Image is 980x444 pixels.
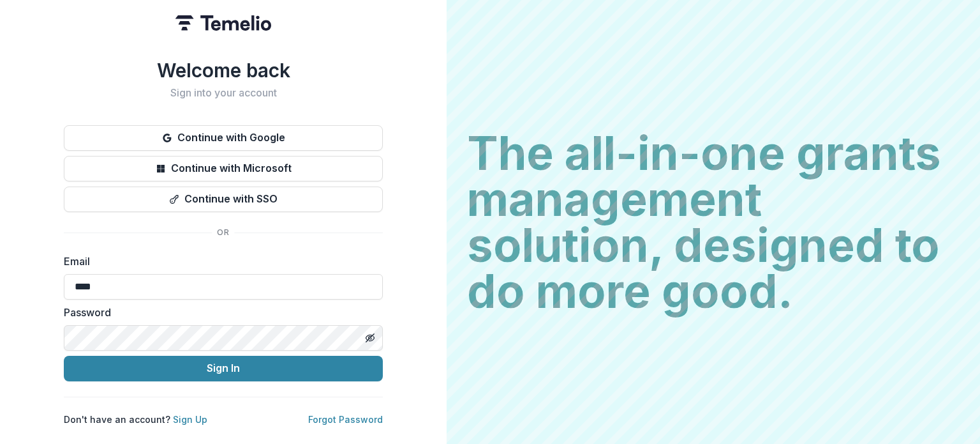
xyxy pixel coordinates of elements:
[64,156,383,181] button: Continue with Microsoft
[64,356,383,381] button: Sign In
[64,125,383,151] button: Continue with Google
[64,413,207,426] p: Don't have an account?
[64,254,375,269] label: Email
[175,15,271,31] img: Temelio
[64,187,383,212] button: Continue with SSO
[64,59,383,82] h1: Welcome back
[64,87,383,99] h2: Sign into your account
[360,328,380,348] button: Toggle password visibility
[173,414,207,425] a: Sign Up
[308,414,383,425] a: Forgot Password
[64,305,375,320] label: Password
